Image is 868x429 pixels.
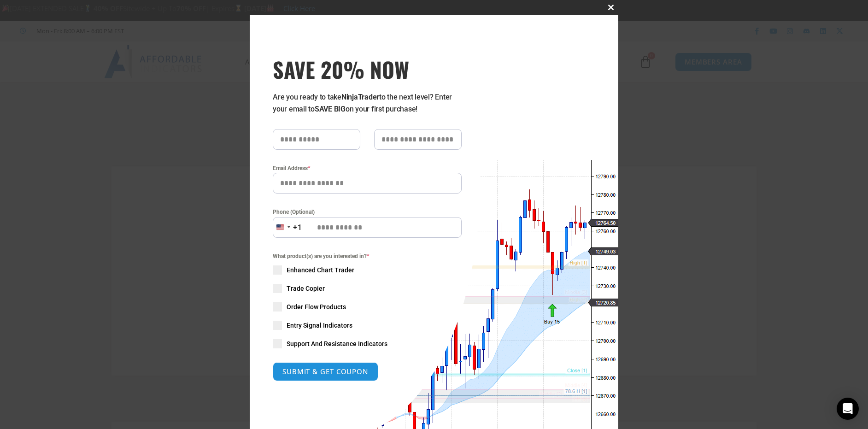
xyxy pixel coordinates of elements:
button: Selected country [273,217,302,238]
div: Open Intercom Messenger [837,398,859,420]
div: +1 [293,222,302,234]
span: Enhanced Chart Trader [287,265,354,275]
p: Are you ready to take to the next level? Enter your email to on your first purchase! [273,91,462,115]
label: Email Address [273,164,462,173]
button: SUBMIT & GET COUPON [273,362,378,381]
span: What product(s) are you interested in? [273,252,462,261]
strong: SAVE BIG [315,105,346,113]
span: Trade Copier [287,284,325,293]
label: Order Flow Products [273,302,462,311]
label: Support And Resistance Indicators [273,339,462,348]
span: Support And Resistance Indicators [287,339,387,348]
span: Entry Signal Indicators [287,321,352,330]
label: Entry Signal Indicators [273,321,462,330]
span: Order Flow Products [287,302,346,311]
label: Trade Copier [273,284,462,293]
label: Phone (Optional) [273,207,462,217]
strong: NinjaTrader [341,93,379,101]
span: SAVE 20% NOW [273,56,462,82]
label: Enhanced Chart Trader [273,265,462,275]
